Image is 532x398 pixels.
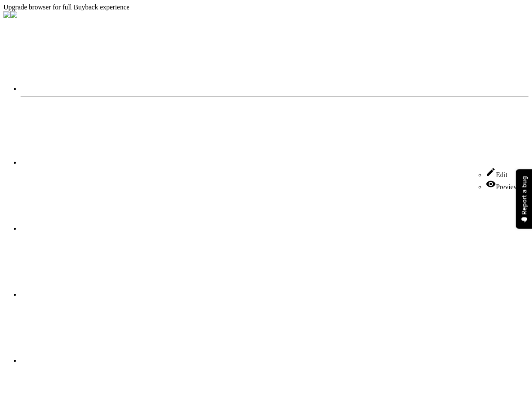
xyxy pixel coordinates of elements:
[10,11,17,18] img: chrome.png
[486,167,496,177] span: edit
[3,3,529,11] div: Upgrade browser for full Buyback experience
[486,179,496,189] span: visibility
[486,167,518,179] li: Edit
[486,179,518,191] li: Preview
[3,11,10,18] img: firefox.png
